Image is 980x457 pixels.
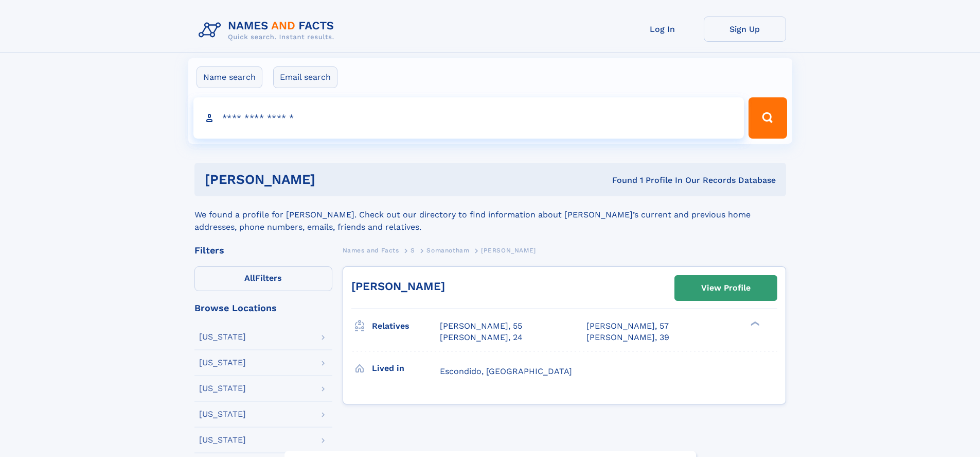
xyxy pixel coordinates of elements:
span: [PERSON_NAME] [481,247,536,254]
h1: [PERSON_NAME] [205,173,464,186]
label: Filters [194,266,332,291]
input: search input [193,97,744,139]
div: Found 1 Profile In Our Records Database [464,175,776,186]
span: All [244,273,255,283]
a: [PERSON_NAME] [351,280,445,293]
span: Somanotham [426,247,469,254]
button: Search Button [749,97,787,139]
h3: Relatives [372,317,440,335]
div: Filters [194,246,332,255]
div: Browse Locations [194,303,332,313]
a: Names and Facts [343,244,399,257]
a: [PERSON_NAME], 24 [440,332,523,343]
a: Log In [621,16,704,42]
a: [PERSON_NAME], 55 [440,320,522,332]
div: ❯ [748,320,760,327]
span: S [411,247,415,254]
h3: Lived in [372,360,440,377]
span: Escondido, [GEOGRAPHIC_DATA] [440,366,572,376]
img: Logo Names and Facts [194,16,343,44]
a: [PERSON_NAME], 39 [586,332,669,343]
div: [US_STATE] [199,333,246,341]
div: We found a profile for [PERSON_NAME]. Check out our directory to find information about [PERSON_N... [194,196,786,233]
a: S [411,244,415,257]
label: Name search [197,66,262,88]
a: [PERSON_NAME], 57 [586,320,669,332]
label: Email search [273,66,337,88]
div: [US_STATE] [199,410,246,418]
div: [US_STATE] [199,384,246,393]
a: Sign Up [704,16,786,42]
a: Somanotham [426,244,469,257]
div: [US_STATE] [199,359,246,367]
div: View Profile [701,276,751,300]
div: [US_STATE] [199,436,246,444]
a: View Profile [675,276,777,300]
